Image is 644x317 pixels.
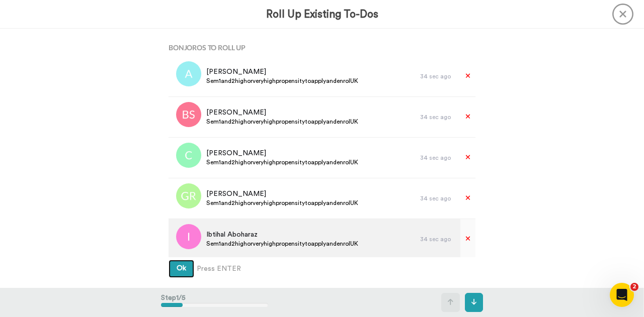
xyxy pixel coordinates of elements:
iframe: Intercom live chat [610,283,634,307]
span: Ibtihal Aboharaz [206,230,358,240]
span: [PERSON_NAME] [206,67,358,77]
span: Sem1and2highorveryhighpropensitytoapplyandenrolUK [206,118,358,126]
img: a.png [176,61,201,86]
img: c.png [176,143,201,168]
div: Step 1 / 5 [161,288,268,317]
img: gr.png [176,183,201,208]
div: 34 sec ago [420,72,455,80]
div: 34 sec ago [420,194,455,202]
span: Sem1and2highorveryhighpropensitytoapplyandenrolUK [206,199,358,207]
span: 2 [630,283,638,291]
div: 34 sec ago [420,154,455,162]
span: Sem1and2highorveryhighpropensitytoapplyandenrolUK [206,158,358,166]
div: 34 sec ago [420,113,455,121]
span: [PERSON_NAME] [206,189,358,199]
span: [PERSON_NAME] [206,108,358,118]
h3: Roll Up Existing To-Dos [266,9,378,20]
span: Press ENTER [197,264,241,274]
div: 34 sec ago [420,235,455,243]
span: Sem1and2highorveryhighpropensitytoapplyandenrolUK [206,240,358,248]
button: Ok [169,260,194,278]
img: bs.png [176,102,201,127]
span: [PERSON_NAME] [206,148,358,158]
h4: Bonjoros To Roll Up [169,44,475,51]
img: i.png [176,224,201,249]
span: Sem1and2highorveryhighpropensitytoapplyandenrolUK [206,77,358,85]
span: Ok [177,265,186,272]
